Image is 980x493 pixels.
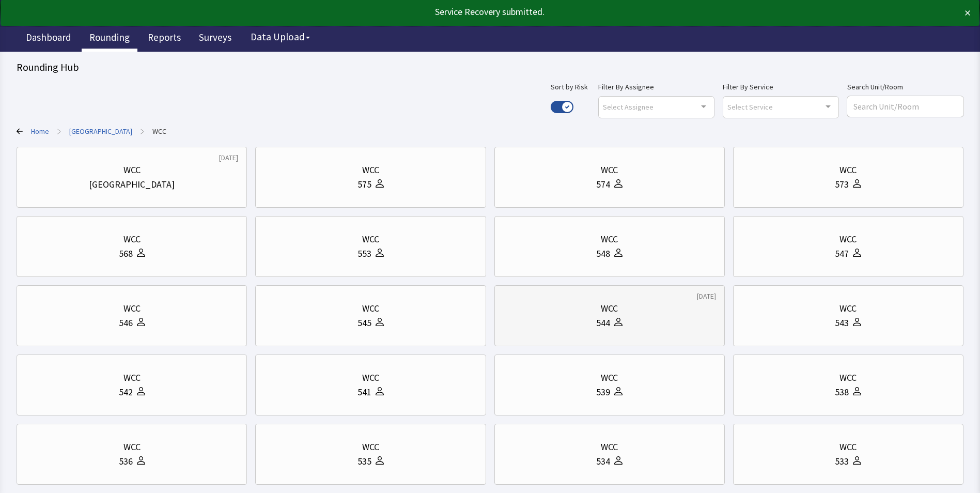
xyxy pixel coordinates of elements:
div: WCC [362,163,379,177]
div: [DATE] [697,291,716,301]
div: WCC [362,440,379,454]
span: Select Service [727,101,773,113]
div: 535 [357,454,371,469]
div: Rounding Hub [17,60,963,74]
button: × [965,5,971,21]
button: Data Upload [244,27,316,47]
div: Service Recovery submitted. [9,5,875,19]
input: Search Unit/Room [847,96,963,117]
div: 534 [596,454,610,469]
div: WCC [123,232,141,246]
div: 575 [357,177,371,192]
div: WCC [839,163,857,177]
div: WCC [362,232,379,246]
div: WCC [839,440,857,454]
div: WCC [601,440,618,454]
a: Home [31,126,49,136]
div: [DATE] [219,152,238,163]
span: > [57,121,61,142]
div: 533 [835,454,849,469]
div: WCC [601,371,618,385]
div: 573 [835,177,849,192]
span: > [141,121,144,142]
div: WCC [362,371,379,385]
div: 546 [119,316,133,330]
div: 547 [835,246,849,261]
div: WCC [123,301,141,316]
div: 545 [357,316,371,330]
a: Rounding [82,26,137,52]
div: WCC [123,371,141,385]
div: 538 [835,385,849,399]
div: WCC [601,301,618,316]
label: Filter By Service [723,81,839,93]
label: Search Unit/Room [847,81,963,93]
div: 541 [357,385,371,399]
div: WCC [839,232,857,246]
a: Bridgeport Hospital [69,126,132,136]
div: 568 [119,246,133,261]
label: Filter By Assignee [598,81,714,93]
div: 574 [596,177,610,192]
div: WCC [601,163,618,177]
a: Reports [140,26,189,52]
div: 542 [119,385,133,399]
div: WCC [123,440,141,454]
div: 543 [835,316,849,330]
span: Select Assignee [603,101,654,113]
div: 544 [596,316,610,330]
a: Dashboard [18,26,79,52]
div: WCC [839,301,857,316]
div: 548 [596,246,610,261]
div: WCC [839,371,857,385]
a: WCC [152,126,166,136]
label: Sort by Risk [551,81,588,93]
div: WCC [123,163,141,177]
div: WCC [362,301,379,316]
div: 536 [119,454,133,469]
div: [GEOGRAPHIC_DATA] [89,177,175,192]
a: Surveys [191,26,239,52]
div: 553 [357,246,371,261]
div: 539 [596,385,610,399]
div: WCC [601,232,618,246]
